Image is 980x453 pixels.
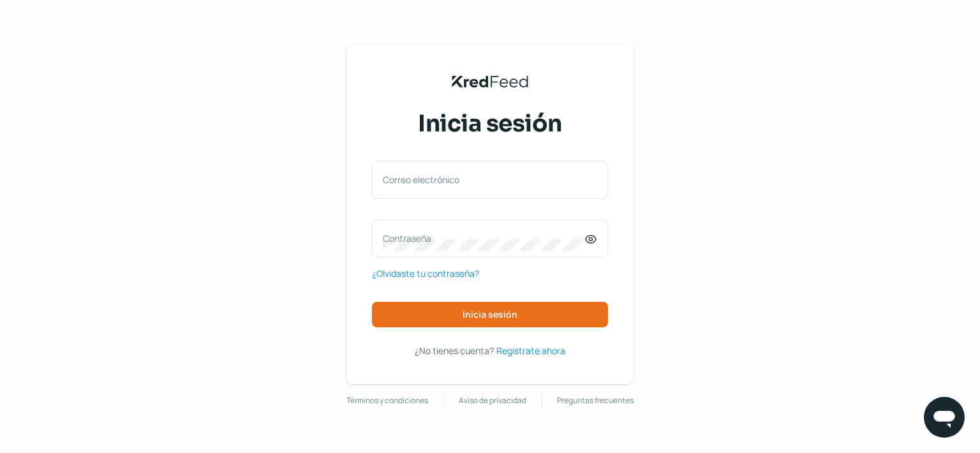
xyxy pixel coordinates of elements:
[496,343,565,359] a: Regístrate ahora
[418,108,562,140] span: Inicia sesión
[383,232,584,244] label: Contraseña
[372,302,608,327] button: Inicia sesión
[557,394,634,408] a: Preguntas frecuentes
[463,310,517,319] span: Inicia sesión
[932,405,957,430] img: chatIcon
[346,394,428,408] a: Términos y condiciones
[372,265,479,281] a: ¿Olvidaste tu contraseña?
[383,174,584,186] label: Correo electrónico
[415,345,494,357] span: ¿No tienes cuenta?
[459,394,526,408] a: Aviso de privacidad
